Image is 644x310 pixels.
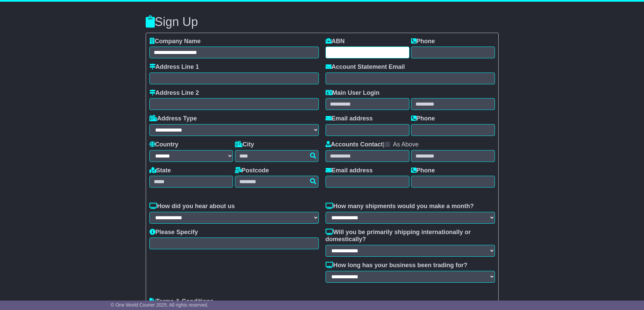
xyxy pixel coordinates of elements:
[411,115,435,122] label: Phone
[235,167,269,174] label: Postcode
[411,167,435,174] label: Phone
[149,167,171,174] label: State
[111,302,209,308] span: © One World Courier 2025. All rights reserved.
[149,89,199,97] label: Address Line 2
[235,141,254,148] label: City
[326,141,495,150] div: |
[149,38,201,45] label: Company Name
[149,229,198,236] label: Please Specify
[149,63,199,71] label: Address Line 1
[149,141,178,148] label: Country
[326,89,380,97] label: Main User Login
[326,229,495,243] label: Will you be primarily shipping internationally or domestically?
[326,115,373,122] label: Email address
[326,262,468,269] label: How long has your business been trading for?
[326,203,474,210] label: How many shipments would you make a month?
[411,38,435,45] label: Phone
[326,141,383,148] label: Accounts Contact
[146,15,499,29] h3: Sign Up
[149,298,214,305] label: Terms & Conditions
[149,115,197,122] label: Address Type
[149,203,235,210] label: How did you hear about us
[326,167,373,174] label: Email address
[326,38,345,45] label: ABN
[393,141,419,148] label: As Above
[326,63,405,71] label: Account Statement Email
